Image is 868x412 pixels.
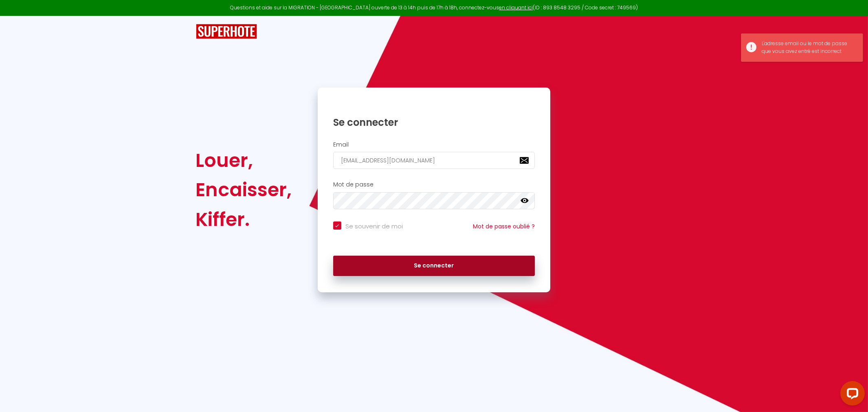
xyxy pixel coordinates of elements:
h2: Email [333,141,535,148]
div: Encaisser, [196,175,292,204]
input: Ton Email [333,152,535,169]
h2: Mot de passe [333,181,535,188]
img: SuperHote logo [196,24,257,39]
div: Kiffer. [196,205,292,234]
div: Louer, [196,146,292,175]
h1: Se connecter [333,116,535,129]
div: L'adresse email ou le mot de passe que vous avez entré est incorrect [762,40,855,55]
a: Mot de passe oublié ? [473,222,535,230]
iframe: LiveChat chat widget [834,378,868,412]
a: en cliquant ici [499,4,533,11]
button: Se connecter [333,256,535,276]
